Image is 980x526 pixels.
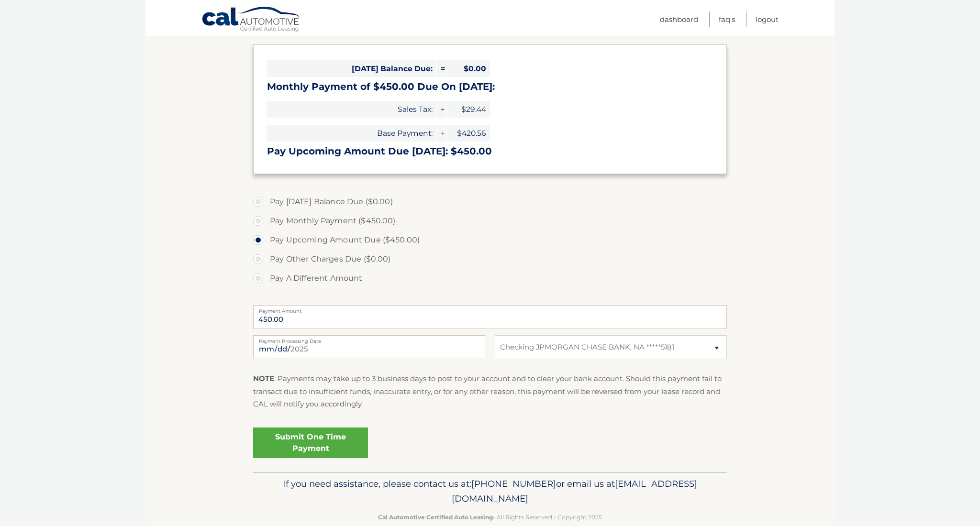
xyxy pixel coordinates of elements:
[756,11,779,27] a: Logout
[267,81,713,93] h3: Monthly Payment of $450.00 Due On [DATE]:
[253,335,485,359] input: Payment Date
[267,145,713,157] h3: Pay Upcoming Amount Due [DATE]: $450.00
[253,211,727,230] label: Pay Monthly Payment ($450.00)
[253,335,485,343] label: Payment Processing Date
[253,192,727,211] label: Pay [DATE] Balance Due ($0.00)
[437,101,446,118] span: +
[447,125,490,142] span: $420.56
[447,60,490,77] span: $0.00
[253,305,727,329] input: Payment Amount
[253,269,727,288] label: Pay A Different Amount
[259,476,721,507] p: If you need assistance, please contact us at: or email us at
[253,250,727,269] label: Pay Other Charges Due ($0.00)
[259,512,721,522] p: - All Rights Reserved - Copyright 2025
[253,374,274,383] strong: NOTE
[201,6,302,34] a: Cal Automotive
[267,125,436,142] span: Base Payment:
[253,230,727,250] label: Pay Upcoming Amount Due ($450.00)
[719,11,735,27] a: FAQ's
[437,125,446,142] span: +
[471,478,556,489] span: [PHONE_NUMBER]
[267,101,436,118] span: Sales Tax:
[253,373,727,410] p: : Payments may take up to 3 business days to post to your account and to clear your bank account....
[447,101,490,118] span: $29.44
[253,305,727,313] label: Payment Amount
[660,11,698,27] a: Dashboard
[378,514,493,521] strong: Cal Automotive Certified Auto Leasing
[437,60,446,77] span: =
[253,427,368,458] a: Submit One Time Payment
[267,60,436,77] span: [DATE] Balance Due:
